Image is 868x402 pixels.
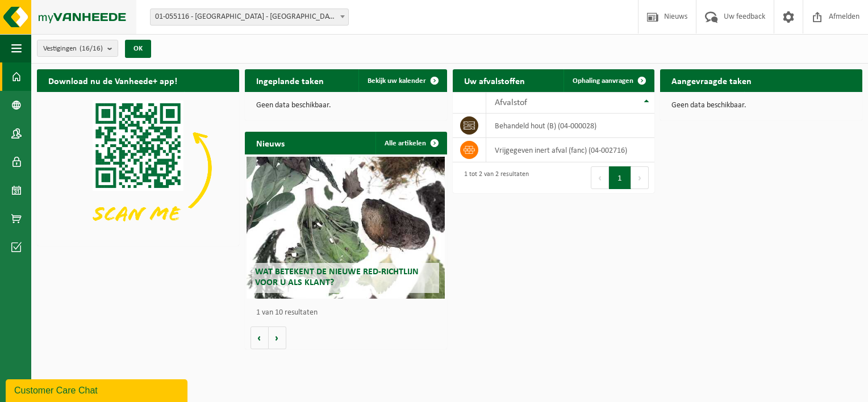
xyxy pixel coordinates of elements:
[37,92,239,244] img: Download de VHEPlus App
[564,69,653,92] a: Ophaling aanvragen
[256,102,436,110] p: Geen data beschikbaar.
[609,166,631,189] button: 1
[6,377,190,402] iframe: chat widget
[150,9,349,26] span: 01-055116 - MOURIK - ANTWERPEN
[591,166,609,189] button: Previous
[660,69,763,91] h2: Aangevraagde taken
[495,98,527,107] span: Afvalstof
[458,165,529,190] div: 1 tot 2 van 2 resultaten
[37,69,189,91] h2: Download nu de Vanheede+ app!
[573,77,633,85] span: Ophaling aanvragen
[368,77,426,85] span: Bekijk uw kalender
[125,40,151,58] button: OK
[255,267,419,287] span: Wat betekent de nieuwe RED-richtlijn voor u als klant?
[671,102,851,110] p: Geen data beschikbaar.
[151,9,348,25] span: 01-055116 - MOURIK - ANTWERPEN
[80,45,103,52] count: (16/16)
[375,132,446,154] a: Alle artikelen
[247,157,445,299] a: Wat betekent de nieuwe RED-richtlijn voor u als klant?
[37,40,118,57] button: Vestigingen(16/16)
[251,326,269,349] button: Vorige
[486,138,655,162] td: vrijgegeven inert afval (fanc) (04-002716)
[631,166,649,189] button: Next
[245,69,335,91] h2: Ingeplande taken
[43,40,103,57] span: Vestigingen
[453,69,536,91] h2: Uw afvalstoffen
[245,132,296,154] h2: Nieuws
[358,69,446,92] a: Bekijk uw kalender
[486,114,655,138] td: behandeld hout (B) (04-000028)
[256,309,441,317] p: 1 van 10 resultaten
[269,326,286,349] button: Volgende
